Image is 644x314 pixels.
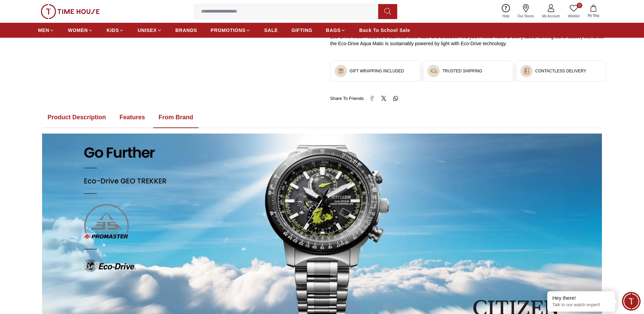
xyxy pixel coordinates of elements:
[584,3,603,19] button: My Bag
[326,24,346,36] a: BAGS
[577,3,582,8] span: 0
[107,27,119,34] span: KIDS
[515,14,537,19] span: Our Stores
[442,68,482,74] h3: TRUSTED SHIPPING
[359,27,410,34] span: Back To School Sale
[514,3,538,20] a: Our Stores
[211,24,251,36] a: PROMOTIONS
[137,27,157,34] span: UNISEX
[107,24,124,36] a: KIDS
[539,14,563,19] span: My Account
[535,68,586,74] h3: CONTACTLESS DELIVERY
[337,68,344,74] img: ...
[330,95,364,102] span: Share To Friends
[264,24,278,36] a: SALE
[291,24,312,36] a: GIFTING
[552,302,610,308] p: Talk to our watch expert!
[68,24,93,36] a: WOMEN
[585,13,602,18] span: My Bag
[498,3,514,20] a: Help
[622,292,641,311] div: Chat Widget
[176,24,197,36] a: BRANDS
[114,107,150,128] button: Features
[264,27,278,34] span: SALE
[500,14,512,19] span: Help
[291,27,312,34] span: GIFTING
[211,27,246,34] span: PROMOTIONS
[564,3,584,20] a: 0Wishlist
[153,107,199,128] button: From Brand
[176,27,197,34] span: BRANDS
[350,68,404,74] h3: GIFT WRAPPING INCLUDED
[38,24,54,36] a: MEN
[552,295,610,301] div: Hey there!
[326,27,341,34] span: BAGS
[68,27,88,34] span: WOMEN
[565,14,582,19] span: Wishlist
[359,24,410,36] a: Back To School Sale
[430,68,437,74] img: ...
[137,24,162,36] a: UNISEX
[38,27,49,34] span: MEN
[523,68,530,74] img: ...
[42,107,111,128] button: Product Description
[41,4,100,19] img: ...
